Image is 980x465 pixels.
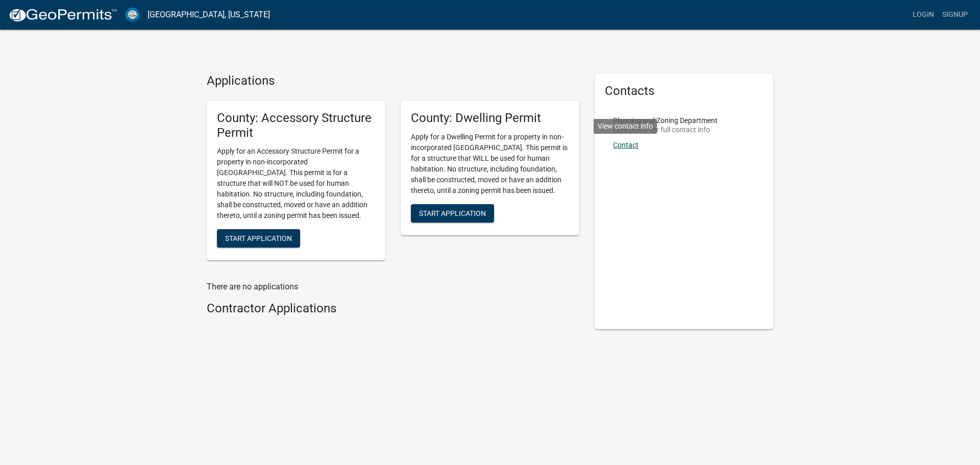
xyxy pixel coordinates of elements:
span: Start Application [419,209,486,217]
span: Start Application [225,234,292,242]
button: Start Application [411,204,494,223]
a: Login [909,5,938,25]
wm-workflow-list-section: Contractor Applications [207,301,579,320]
p: Planning and Zoning Department [613,117,718,124]
p: There are no applications [207,281,579,293]
h5: County: Dwelling Permit [411,111,569,126]
h5: Contacts [605,84,763,99]
p: Apply for a Dwelling Permit for a property in non-incorporated [GEOGRAPHIC_DATA]. This permit is ... [411,132,569,196]
a: Signup [938,5,972,25]
h5: County: Accessory Structure Permit [217,111,375,140]
h4: Applications [207,74,579,88]
p: Apply for an Accessory Structure Permit for a property in non-incorporated [GEOGRAPHIC_DATA]. Thi... [217,146,375,221]
h4: Contractor Applications [207,301,579,316]
p: Click below for full contact info [613,126,718,133]
wm-workflow-list-section: Applications [207,74,579,268]
button: Start Application [217,229,300,248]
img: Custer County, Colorado [126,8,139,21]
a: Contact [613,141,639,149]
a: [GEOGRAPHIC_DATA], [US_STATE] [148,6,270,23]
